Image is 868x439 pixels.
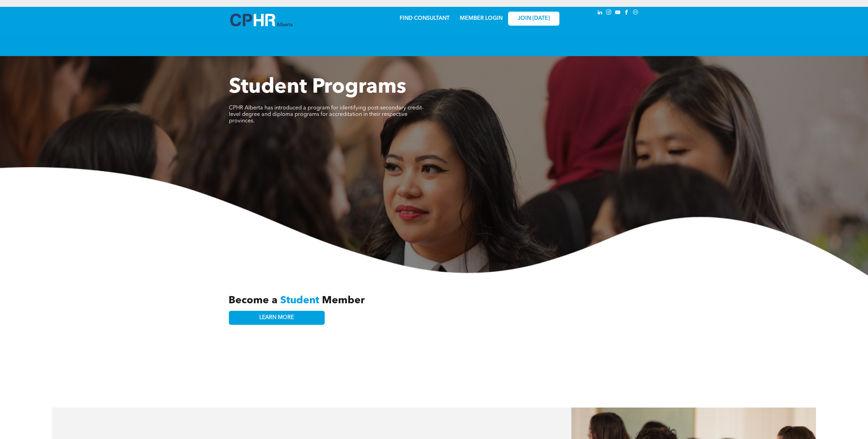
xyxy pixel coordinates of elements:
[596,9,604,18] a: linkedin
[400,16,450,21] a: FIND CONSULTANT
[460,16,503,21] a: MEMBER LOGIN
[229,295,277,306] span: Become a
[508,12,559,26] a: JOIN [DATE]
[322,295,365,306] span: Member
[518,15,550,22] span: JOIN [DATE]
[229,105,424,124] span: CPHR Alberta has introduced a program for identifying post-secondary credit-level degree and dipl...
[229,311,325,325] a: LEARN MORE
[280,295,319,306] span: Student
[230,14,293,26] img: A blue and white logo for cp alberta
[632,9,639,18] a: Social network
[614,9,622,18] a: youtube
[605,9,613,18] a: instagram
[259,315,294,321] span: LEARN MORE
[623,9,631,18] a: facebook
[229,77,406,98] span: Student Programs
